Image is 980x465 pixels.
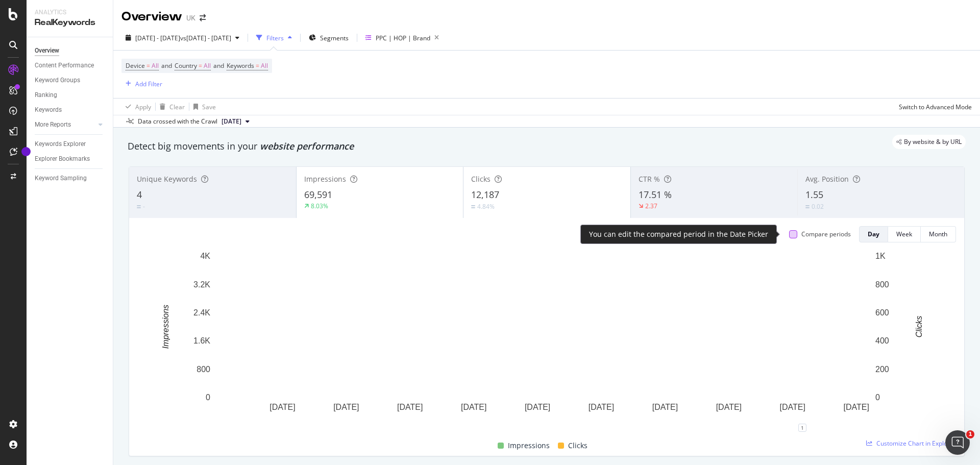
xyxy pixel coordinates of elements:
[35,60,106,71] a: Content Performance
[875,336,889,345] text: 400
[589,403,614,411] text: [DATE]
[121,99,151,115] button: Apply
[202,103,216,111] div: Save
[156,99,185,115] button: Clear
[227,61,254,70] span: Keywords
[895,99,972,115] button: Switch to Advanced Mode
[175,61,197,70] span: Country
[126,61,145,70] span: Device
[904,139,962,145] span: By website & by URL
[193,280,210,288] text: 3.2K
[921,226,956,242] button: Month
[471,188,499,201] span: 12,187
[261,59,268,73] span: All
[121,30,243,46] button: [DATE] - [DATE]vs[DATE] - [DATE]
[35,90,57,101] div: Ranking
[266,34,284,42] div: Filters
[121,8,182,26] div: Overview
[896,230,912,238] div: Week
[138,117,217,126] div: Data crossed with the Crawl
[652,403,678,411] text: [DATE]
[805,188,823,201] span: 1.55
[875,280,889,288] text: 800
[589,229,768,239] div: You can edit the compared period in the Date Picker
[929,230,947,238] div: Month
[137,174,197,184] span: Unique Keywords
[376,34,430,42] div: PPC | HOP | Brand
[320,34,349,42] span: Segments
[204,59,211,73] span: All
[875,365,889,374] text: 200
[152,59,159,73] span: All
[508,439,550,452] span: Impressions
[477,202,495,211] div: 4.84%
[471,174,491,184] span: Clicks
[193,308,210,317] text: 2.4K
[199,61,202,70] span: =
[888,226,921,242] button: Week
[868,230,879,238] div: Day
[304,174,346,184] span: Impressions
[35,119,71,130] div: More Reports
[875,393,880,402] text: 0
[193,336,210,345] text: 1.6K
[35,105,62,115] div: Keywords
[135,34,180,42] span: [DATE] - [DATE]
[801,230,851,238] div: Compare periods
[35,105,106,115] a: Keywords
[35,173,87,184] div: Keyword Sampling
[35,75,80,86] div: Keyword Groups
[568,439,587,452] span: Clicks
[35,17,105,29] div: RealKeywords
[35,173,106,184] a: Keyword Sampling
[805,205,810,208] img: Equal
[217,115,254,128] button: [DATE]
[305,30,353,46] button: Segments
[639,174,660,184] span: CTR %
[197,365,210,374] text: 800
[21,147,31,156] div: Tooltip anchor
[135,80,162,88] div: Add Filter
[146,61,150,70] span: =
[333,403,359,411] text: [DATE]
[304,188,332,201] span: 69,591
[361,30,443,46] button: PPC | HOP | Brand
[35,45,59,56] div: Overview
[875,308,889,317] text: 600
[866,439,956,448] a: Customize Chart in Explorer
[186,13,195,23] div: UK
[892,135,966,149] div: legacy label
[35,139,86,150] div: Keywords Explorer
[525,403,550,411] text: [DATE]
[945,430,970,455] iframe: Intercom live chat
[311,202,328,210] div: 8.03%
[397,403,423,411] text: [DATE]
[805,174,849,184] span: Avg. Position
[812,202,824,211] div: 0.02
[200,14,206,21] div: arrow-right-arrow-left
[222,117,241,126] span: 2025 Aug. 30th
[121,78,162,90] button: Add Filter
[35,60,94,71] div: Content Performance
[256,61,259,70] span: =
[161,61,172,70] span: and
[35,139,106,150] a: Keywords Explorer
[35,90,106,101] a: Ranking
[645,202,657,210] div: 2.37
[137,251,948,428] svg: A chart.
[471,205,475,208] img: Equal
[35,75,106,86] a: Keyword Groups
[966,430,974,438] span: 1
[135,103,151,111] div: Apply
[35,45,106,56] a: Overview
[137,205,141,208] img: Equal
[213,61,224,70] span: and
[35,119,95,130] a: More Reports
[143,202,145,211] div: -
[200,252,210,260] text: 4K
[915,316,923,338] text: Clicks
[859,226,888,242] button: Day
[843,403,869,411] text: [DATE]
[252,30,296,46] button: Filters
